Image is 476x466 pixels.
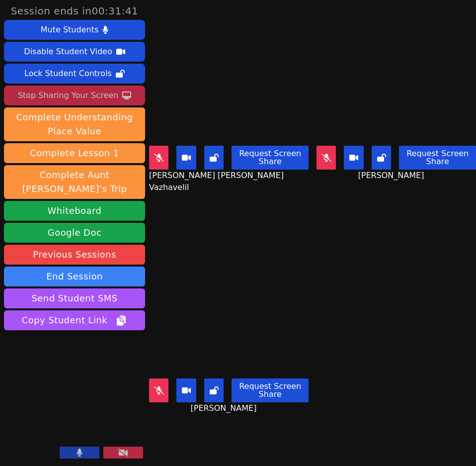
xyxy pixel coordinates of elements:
div: Mute Students [41,22,98,38]
div: Lock Student Controls [24,66,112,82]
button: End Session [4,267,145,286]
a: Previous Sessions [4,245,145,265]
button: Request Screen Share [232,146,309,170]
span: [PERSON_NAME] [191,402,259,414]
button: Copy Student Link [4,310,145,330]
button: Request Screen Share [232,378,309,402]
span: Session ends in [11,4,139,18]
span: [PERSON_NAME] [PERSON_NAME] Vazhavelil [149,170,301,193]
span: [PERSON_NAME] [358,170,427,182]
button: Complete Understanding Place Value [4,107,145,141]
button: Complete Lesson 1 [4,143,145,163]
a: Google Doc [4,223,145,243]
div: Disable Student Video [24,44,112,60]
button: Whiteboard [4,201,145,221]
div: Stop Sharing Your Screen [18,88,118,103]
button: Complete Aunt [PERSON_NAME]'s Trip [4,165,145,199]
button: Lock Student Controls [4,64,145,84]
button: Mute Students [4,20,145,40]
button: Disable Student Video [4,42,145,62]
span: Copy Student Link [22,313,127,327]
button: Request Screen Share [399,146,476,170]
button: Stop Sharing Your Screen [4,86,145,105]
button: Send Student SMS [4,288,145,308]
time: 00:31:41 [92,5,139,17]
